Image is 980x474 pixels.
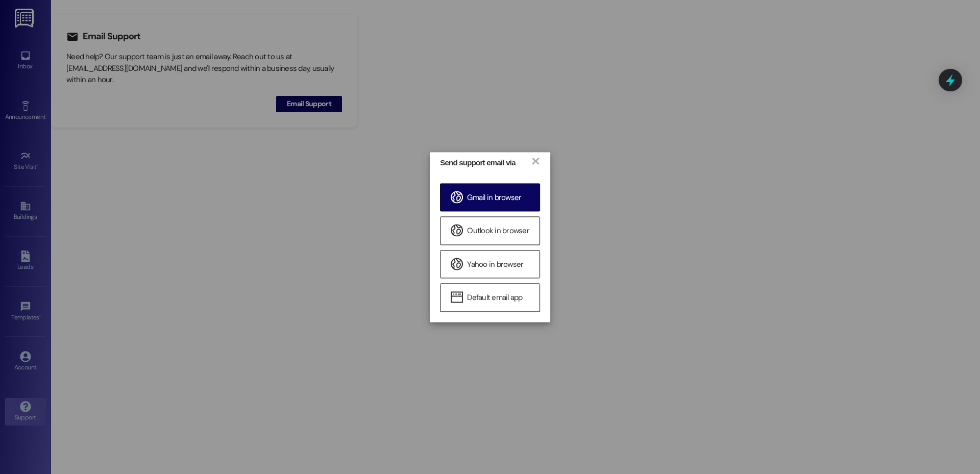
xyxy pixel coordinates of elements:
span: Yahoo in browser [467,259,523,270]
span: Gmail in browser [467,192,521,203]
span: Outlook in browser [467,226,529,237]
span: Default email app [467,293,522,304]
a: Yahoo in browser [440,250,540,278]
div: Send support email via [440,157,520,168]
a: Default email app [440,284,540,312]
a: Outlook in browser [440,217,540,245]
a: × [530,155,540,166]
a: Gmail in browser [440,183,540,211]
